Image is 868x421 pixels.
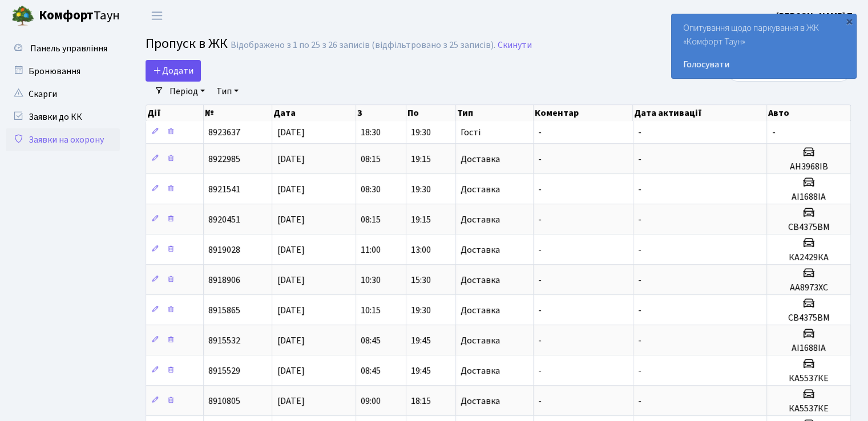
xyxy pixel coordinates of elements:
[153,64,193,77] span: Додати
[538,365,542,377] span: -
[356,105,406,121] th: З
[461,396,500,406] span: Доставка
[538,213,542,226] span: -
[772,313,846,323] h5: СВ4375ВМ
[39,6,120,26] span: Таун
[208,395,240,407] span: 8910805
[361,183,381,196] span: 08:30
[638,153,641,165] span: -
[277,365,304,377] span: [DATE]
[208,126,240,139] span: 8923637
[538,304,542,317] span: -
[277,213,304,226] span: [DATE]
[277,126,304,139] span: [DATE]
[212,82,243,101] a: Тип
[498,40,532,51] a: Скинути
[638,365,641,377] span: -
[208,304,240,317] span: 8915865
[461,185,500,194] span: Доставка
[277,183,304,196] span: [DATE]
[456,105,534,121] th: Тип
[30,42,107,55] span: Панель управління
[767,105,851,121] th: Авто
[208,334,240,347] span: 8915532
[461,336,500,345] span: Доставка
[146,105,204,121] th: Дії
[277,274,304,286] span: [DATE]
[277,395,304,407] span: [DATE]
[277,304,304,317] span: [DATE]
[538,244,542,256] span: -
[672,14,856,78] div: Опитування щодо паркування в ЖК «Комфорт Таун»
[208,244,240,256] span: 8919028
[361,244,381,256] span: 11:00
[361,274,381,286] span: 10:30
[361,213,381,226] span: 08:15
[411,153,431,165] span: 19:15
[208,213,240,226] span: 8920451
[411,126,431,139] span: 19:30
[411,395,431,407] span: 18:15
[277,153,304,165] span: [DATE]
[411,244,431,256] span: 13:00
[683,58,845,71] a: Голосувати
[772,343,846,354] h5: АІ1688ІА
[146,34,228,54] span: Пропуск в ЖК
[772,403,846,414] h5: КА5537КЕ
[411,183,431,196] span: 19:30
[638,244,641,256] span: -
[461,245,500,254] span: Доставка
[633,105,767,121] th: Дата активації
[411,365,431,377] span: 19:45
[272,105,356,121] th: Дата
[461,215,500,224] span: Доставка
[772,282,846,293] h5: АА8973ХС
[165,82,209,101] a: Період
[143,6,171,25] button: Переключити навігацію
[538,395,542,407] span: -
[361,334,381,347] span: 08:45
[6,106,120,128] a: Заявки до КК
[772,373,846,384] h5: КА5537КЕ
[772,126,775,139] span: -
[204,105,272,121] th: №
[208,274,240,286] span: 8918906
[461,366,500,375] span: Доставка
[638,395,641,407] span: -
[776,10,854,22] b: [PERSON_NAME] Т.
[39,6,94,25] b: Комфорт
[411,274,431,286] span: 15:30
[461,276,500,285] span: Доставка
[538,334,542,347] span: -
[538,274,542,286] span: -
[772,222,846,233] h5: СВ4375ВМ
[772,192,846,203] h5: АІ1688ІА
[638,304,641,317] span: -
[461,155,500,164] span: Доставка
[361,126,381,139] span: 18:30
[538,153,542,165] span: -
[6,37,120,60] a: Панель управління
[361,304,381,317] span: 10:15
[776,9,854,23] a: [PERSON_NAME] Т.
[538,183,542,196] span: -
[6,60,120,83] a: Бронювання
[534,105,633,121] th: Коментар
[6,83,120,106] a: Скарги
[638,126,641,139] span: -
[638,274,641,286] span: -
[772,252,846,263] h5: КА2429КА
[361,395,381,407] span: 09:00
[638,334,641,347] span: -
[277,334,304,347] span: [DATE]
[231,40,495,51] div: Відображено з 1 по 25 з 26 записів (відфільтровано з 25 записів).
[538,126,542,139] span: -
[638,183,641,196] span: -
[361,365,381,377] span: 08:45
[461,128,481,137] span: Гості
[406,105,456,121] th: По
[638,213,641,226] span: -
[411,304,431,317] span: 19:30
[277,244,304,256] span: [DATE]
[11,5,34,27] img: logo.png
